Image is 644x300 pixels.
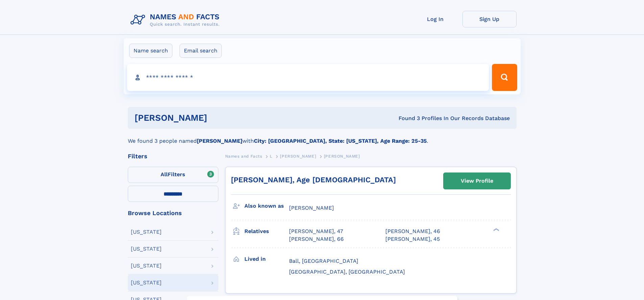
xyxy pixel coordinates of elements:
[324,154,360,159] span: [PERSON_NAME]
[385,228,440,235] a: [PERSON_NAME], 46
[244,226,289,237] h3: Relatives
[244,200,289,212] h3: Also known as
[129,44,172,58] label: Name search
[492,64,517,91] button: Search Button
[131,280,162,285] div: [US_STATE]
[180,44,222,58] label: Email search
[280,152,316,160] a: [PERSON_NAME]
[254,138,427,144] b: City: [GEOGRAPHIC_DATA], State: [US_STATE], Age Range: 25-35
[289,235,344,243] a: [PERSON_NAME], 66
[408,11,462,27] a: Log In
[161,171,168,178] span: All
[303,115,510,122] div: Found 3 Profiles In Our Records Database
[492,228,500,232] div: ❯
[270,152,272,160] a: L
[131,229,162,235] div: [US_STATE]
[244,253,289,265] h3: Lived in
[131,263,162,269] div: [US_STATE]
[462,11,517,27] a: Sign Up
[128,167,218,183] label: Filters
[289,269,405,275] span: [GEOGRAPHIC_DATA], [GEOGRAPHIC_DATA]
[280,154,316,159] span: [PERSON_NAME]
[127,64,489,91] input: search input
[289,258,358,264] span: Ball, [GEOGRAPHIC_DATA]
[128,210,218,216] div: Browse Locations
[225,152,262,160] a: Names and Facts
[128,11,225,29] img: Logo Names and Facts
[135,114,303,122] h1: [PERSON_NAME]
[444,173,510,189] a: View Profile
[270,154,272,159] span: L
[197,138,242,144] b: [PERSON_NAME]
[289,228,343,235] a: [PERSON_NAME], 47
[461,173,493,189] div: View Profile
[128,129,517,145] div: We found 3 people named with .
[385,235,440,243] a: [PERSON_NAME], 45
[231,176,396,184] a: [PERSON_NAME], Age [DEMOGRAPHIC_DATA]
[128,153,218,159] div: Filters
[131,246,162,252] div: [US_STATE]
[289,205,334,211] span: [PERSON_NAME]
